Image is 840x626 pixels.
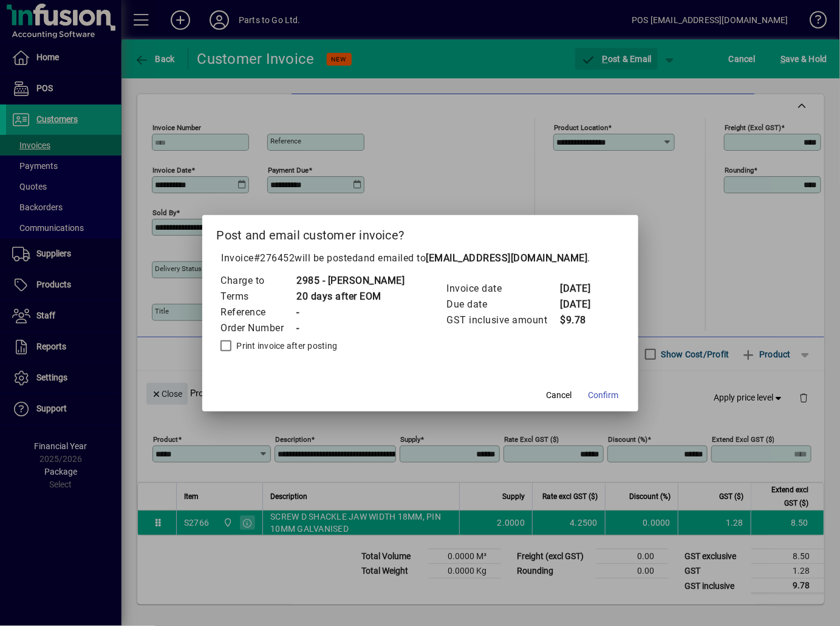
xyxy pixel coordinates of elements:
td: Order Number [220,320,296,336]
h2: Post and email customer invoice? [202,215,638,250]
td: - [296,304,405,320]
label: Print invoice after posting [234,340,338,352]
p: Invoice will be posted . [217,251,624,266]
td: Invoice date [446,281,560,297]
td: Terms [220,289,296,304]
span: Cancel [547,389,572,402]
td: Due date [446,297,560,312]
td: - [296,320,405,336]
td: $9.78 [560,312,609,328]
td: 20 days after EOM [296,289,405,304]
td: [DATE] [560,297,609,312]
td: Reference [220,304,296,320]
td: [DATE] [560,281,609,297]
td: Charge to [220,273,296,289]
td: GST inclusive amount [446,312,560,328]
button: Cancel [540,385,579,407]
span: #276452 [254,252,295,264]
span: and emailed to [358,252,588,264]
td: 2985 - [PERSON_NAME] [296,273,405,289]
button: Confirm [584,385,624,407]
span: Confirm [589,389,619,402]
b: [EMAIL_ADDRESS][DOMAIN_NAME] [426,252,588,264]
